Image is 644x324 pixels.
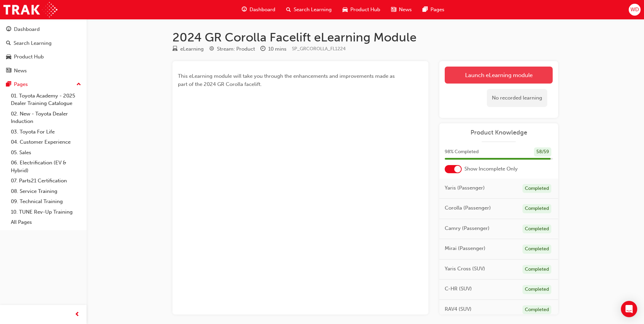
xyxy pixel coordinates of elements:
div: Pages [14,80,28,88]
a: Launch eLearning module [445,67,553,84]
h1: 2024 GR Corolla Facelift eLearning Module [172,30,558,45]
span: Yaris Cross (SUV) [445,265,485,273]
span: news-icon [391,5,396,14]
div: 58 / 59 [534,147,551,157]
span: guage-icon [6,26,11,33]
div: Duration [260,45,287,53]
span: up-icon [76,80,81,89]
span: Show Incomplete Only [464,165,518,173]
span: C-HR (SUV) [445,285,472,293]
a: Search Learning [3,37,84,50]
a: pages-iconPages [417,3,450,17]
img: Trak [3,2,57,17]
span: search-icon [286,5,291,14]
div: 10 mins [268,45,287,53]
div: Completed [522,224,551,234]
div: No recorded learning [487,89,547,107]
a: 10. TUNE Rev-Up Training [8,207,84,217]
span: clock-icon [260,46,265,52]
span: car-icon [6,54,11,60]
span: Product Hub [350,6,380,14]
a: 03. Toyota For Life [8,127,84,137]
span: 98 % Completed [445,148,479,156]
span: Dashboard [250,6,275,14]
a: Product Hub [3,51,84,63]
span: Pages [430,6,444,14]
span: Mirai (Passenger) [445,245,485,252]
div: eLearning [180,45,204,53]
a: All Pages [8,217,84,228]
div: Completed [522,245,551,254]
a: 04. Customer Experience [8,137,84,147]
div: Completed [522,265,551,274]
a: news-iconNews [386,3,417,17]
a: car-iconProduct Hub [337,3,386,17]
a: Product Knowledge [445,129,553,137]
button: Pages [3,78,84,91]
span: news-icon [6,68,11,74]
div: Search Learning [14,39,52,47]
div: Stream: Product [217,45,255,53]
a: 01. Toyota Academy - 2025 Dealer Training Catalogue [8,91,84,109]
button: DashboardSearch LearningProduct HubNews [3,22,84,78]
div: Completed [522,285,551,294]
a: 02. New - Toyota Dealer Induction [8,109,84,127]
a: search-iconSearch Learning [281,3,337,17]
span: pages-icon [6,82,11,88]
a: 05. Sales [8,147,84,158]
span: WD [630,6,639,14]
span: Yaris (Passenger) [445,184,485,192]
span: pages-icon [423,5,428,14]
span: Corolla (Passenger) [445,204,491,212]
div: Dashboard [14,25,40,33]
span: learningResourceType_ELEARNING-icon [172,46,178,52]
a: Dashboard [3,23,84,36]
span: Camry (Passenger) [445,224,490,232]
div: News [14,67,27,75]
span: RAV4 (SUV) [445,305,472,313]
div: Completed [522,305,551,314]
span: Search Learning [294,6,332,14]
div: Product Hub [14,53,44,61]
a: 06. Electrification (EV & Hybrid) [8,158,84,176]
span: prev-icon [75,310,80,319]
button: WD [629,4,641,16]
div: Type [172,45,204,53]
span: This eLearning module will take you through the enhancements and improvements made as part of the... [178,73,396,87]
div: Completed [522,184,551,193]
a: 07. Parts21 Certification [8,176,84,186]
a: News [3,65,84,77]
a: 09. Technical Training [8,196,84,207]
span: Learning resource code [292,46,346,52]
div: Stream [209,45,255,53]
div: Completed [522,204,551,213]
a: guage-iconDashboard [236,3,281,17]
span: search-icon [6,40,11,47]
a: 08. Service Training [8,186,84,197]
span: News [399,6,412,14]
span: car-icon [343,5,348,14]
span: target-icon [209,46,214,52]
span: guage-icon [242,5,247,14]
div: Open Intercom Messenger [621,301,637,317]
